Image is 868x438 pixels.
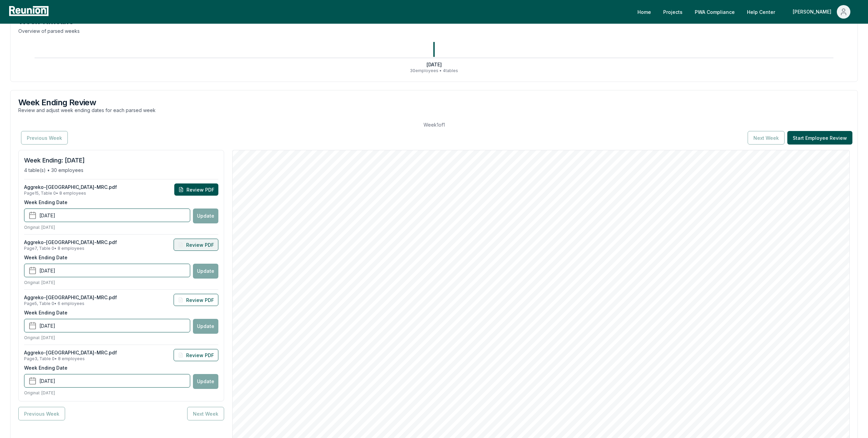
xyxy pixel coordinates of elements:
h3: Week Ending: [DATE] [24,156,85,165]
p: Aggreko-[GEOGRAPHIC_DATA]-MRC.pdf [24,349,117,356]
h3: Week Ending Review [18,98,156,107]
h3: Week Timeline [18,17,850,25]
p: [DATE] [410,61,458,68]
p: Aggreko-[GEOGRAPHIC_DATA]-MRC.pdf [24,183,117,191]
button: [DATE] [24,374,190,388]
button: [PERSON_NAME] [787,5,856,19]
button: Review PDF [174,239,218,251]
label: Week Ending Date [24,309,67,316]
p: Page 5 , Table 0 • 6 employees [24,301,117,306]
p: Aggreko-[GEOGRAPHIC_DATA]-MRC.pdf [24,239,117,246]
label: Week Ending Date [24,199,67,206]
span: Week 1 of 1 [423,121,445,128]
p: Page 7 , Table 0 • 8 employees [24,246,117,251]
p: Page 15 , Table 0 • 8 employees [24,191,117,196]
p: Original: [DATE] [24,280,55,285]
button: [DATE] [24,319,190,332]
button: Review PDF [174,294,218,306]
p: 30 employees • 4 table s [410,68,458,73]
div: [PERSON_NAME] [793,5,834,19]
label: Week Ending Date [24,254,67,261]
button: Review PDF [174,349,218,361]
p: Page 3 , Table 0 • 8 employees [24,356,117,362]
button: [DATE] [24,209,190,222]
p: Original: [DATE] [24,390,55,396]
p: Original: [DATE] [24,225,55,230]
button: Start Employee Review [787,131,852,145]
a: PWA Compliance [689,5,740,19]
p: Review and adjust week ending dates for each parsed week [18,107,156,114]
button: [DATE] [24,264,190,277]
p: Aggreko-[GEOGRAPHIC_DATA]-MRC.pdf [24,294,117,301]
label: Week Ending Date [24,364,67,371]
p: 4 table(s) • 30 employees [24,167,85,174]
a: Projects [658,5,688,19]
button: Review PDF [174,183,218,196]
a: Home [632,5,656,19]
p: Overview of parsed weeks [18,27,850,35]
a: Help Center [742,5,781,19]
p: Original: [DATE] [24,335,55,341]
nav: Main [632,5,861,19]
